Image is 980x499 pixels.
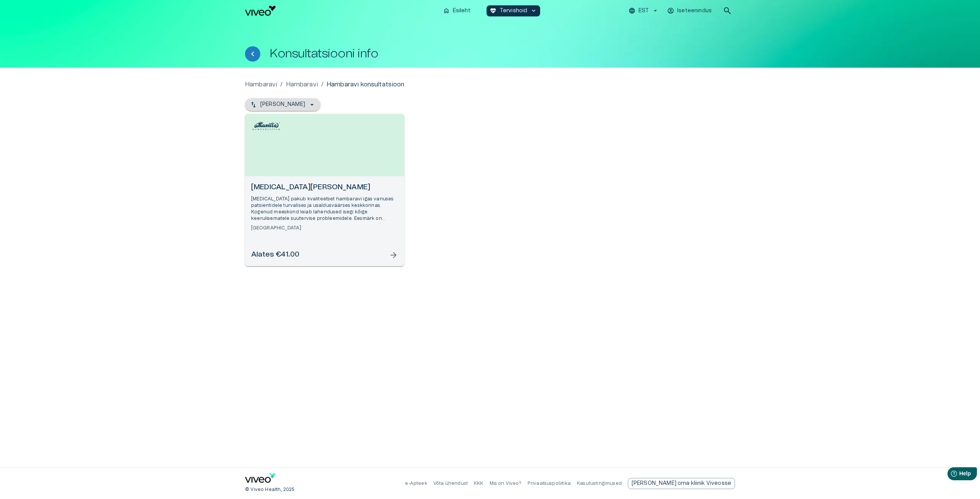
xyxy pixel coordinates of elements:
p: EST [639,7,649,15]
span: keyboard_arrow_down [530,7,537,14]
button: Tagasi [245,46,260,62]
p: Võta ühendust [433,480,468,487]
p: Tervishoid [500,7,528,15]
a: e-Apteek [405,481,427,486]
a: Open selected supplier available booking dates [245,114,404,266]
p: Mis on Viveo? [490,480,521,487]
p: Iseteenindus [677,7,712,15]
button: [PERSON_NAME] [245,98,320,111]
a: Navigate to homepage [245,6,437,16]
button: open search modal [720,3,735,18]
a: Navigate to home page [245,473,276,486]
button: EST [627,5,660,16]
h1: Konsultatsiooni info [269,47,378,60]
span: home [443,7,450,14]
h6: [GEOGRAPHIC_DATA] [251,225,398,231]
span: ecg_heart [490,7,497,14]
p: / [280,80,283,89]
a: Hambaravi [245,80,277,89]
p: [PERSON_NAME] [260,101,305,109]
a: Hambaravi [286,80,318,89]
span: search [723,6,732,15]
button: ecg_heartTervishoidkeyboard_arrow_down [487,5,541,16]
img: Maxilla Hambakliinik logo [251,120,281,132]
p: © Viveo Health, 2025 [245,486,294,493]
span: arrow_forward [389,250,398,260]
p: Esileht [453,7,470,15]
button: homeEsileht [440,5,474,16]
h6: Alates €41.00 [251,250,299,260]
div: [PERSON_NAME] oma kliinik Viveosse [628,478,735,489]
iframe: Help widget launcher [920,464,980,486]
p: Hambaravi konsultatsioon [327,80,405,89]
h6: [MEDICAL_DATA][PERSON_NAME] [251,182,398,193]
button: Iseteenindus [666,5,714,16]
img: Viveo logo [245,6,276,16]
p: [PERSON_NAME] oma kliinik Viveosse [632,479,731,488]
a: KKK [474,481,483,486]
a: Privaatsuspoliitika [528,481,571,486]
a: Send email to partnership request to viveo [628,478,735,489]
p: / [321,80,323,89]
p: [MEDICAL_DATA] pakub kvaliteetset hambaravi igas vanuses patsientidele turvalises ja usaldusväärs... [251,196,398,222]
a: Kasutustingimused [577,481,622,486]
